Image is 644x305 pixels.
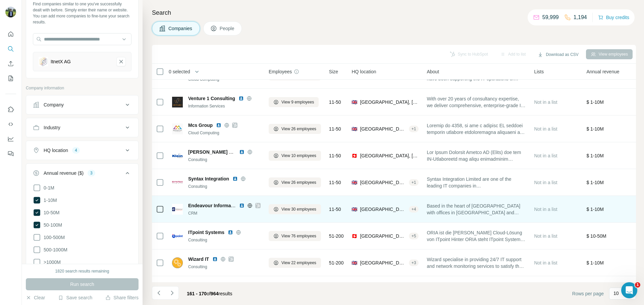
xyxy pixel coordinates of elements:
[427,68,439,75] span: About
[598,13,629,22] button: Buy credits
[586,207,603,212] span: $ 1-10M
[188,95,235,102] span: Venture 1 Consulting
[172,177,183,188] img: Logo of Syntax Integration
[534,207,557,212] span: Not in a list
[427,95,526,109] span: With over 20 years of consultancy expertise, we deliver comprehensive, enterprise-grade IT strate...
[105,294,139,301] button: Share filters
[168,25,193,32] span: Companies
[360,152,419,159] span: [GEOGRAPHIC_DATA], [GEOGRAPHIC_DATA]
[188,103,261,109] div: Information Services
[360,259,406,266] span: [GEOGRAPHIC_DATA], [GEOGRAPHIC_DATA], [GEOGRAPHIC_DATA]
[152,8,636,17] h4: Search
[534,233,557,239] span: Not in a list
[427,229,526,243] span: ORIA ist die [PERSON_NAME] Cloud-Lösung von ITpoint Hinter ORIA steht ITpoint Systems AG – wir si...
[427,122,526,136] span: Loremip do 4358, si ame c adipisc EL seddoei temporin utlabore etdoloremagna aliquaeni ad MI veni...
[427,176,526,189] span: Syntax Integration Limited are one of the leading IT companies in [GEOGRAPHIC_DATA], specialising...
[329,126,341,132] span: 11-50
[152,286,165,300] button: Navigate to previous page
[613,290,619,297] p: 10
[586,233,606,239] span: $ 10-50M
[172,204,183,215] img: Logo of Endeavour Information Solutions
[269,231,321,241] button: View 76 employees
[534,126,557,132] span: Not in a list
[352,152,357,159] span: 🇨🇭
[360,233,406,239] span: [GEOGRAPHIC_DATA], [GEOGRAPHIC_DATA]
[58,294,92,301] button: Save search
[352,206,357,213] span: 🇬🇧
[44,124,60,131] div: Industry
[329,99,341,105] span: 11-50
[172,97,183,107] img: Logo of Venture 1 Consulting
[220,25,235,32] span: People
[26,85,139,91] p: Company information
[41,222,62,228] span: 50-100M
[409,126,419,132] div: + 1
[188,237,261,243] div: Consulting
[72,147,80,153] div: 4
[239,203,245,208] img: LinkedIn logo
[329,152,341,159] span: 11-50
[211,291,218,296] span: 964
[269,97,319,107] button: View 9 employees
[5,103,16,116] button: Use Surfe on LinkedIn
[409,233,419,239] div: + 5
[352,179,357,186] span: 🇬🇧
[39,57,48,66] img: ItnetX AG-logo
[352,126,357,132] span: 🇬🇧
[207,291,211,296] span: of
[534,180,557,185] span: Not in a list
[269,124,321,134] button: View 26 employees
[44,101,64,108] div: Company
[586,153,603,158] span: $ 1-10M
[586,99,603,105] span: $ 1-10M
[269,151,321,161] button: View 10 employees
[329,233,344,239] span: 51-200
[172,150,183,161] img: Logo of Klein Computer System AG
[281,233,316,239] span: View 76 employees
[188,256,209,262] span: Wizard IT
[427,203,526,216] span: Based in the heart of [GEOGRAPHIC_DATA] with offices in [GEOGRAPHIC_DATA] and [GEOGRAPHIC_DATA], ...
[621,282,637,298] iframe: Intercom live chat
[44,170,84,176] div: Annual revenue ($)
[5,72,16,84] button: My lists
[5,118,16,130] button: Use Surfe API
[26,120,138,136] button: Industry
[360,126,406,132] span: [GEOGRAPHIC_DATA], [GEOGRAPHIC_DATA], [GEOGRAPHIC_DATA]
[329,68,338,75] span: Size
[352,259,357,266] span: 🇬🇧
[41,209,59,216] span: 10-50M
[41,197,57,204] span: 1-10M
[212,256,218,262] img: LinkedIn logo
[187,291,232,296] span: results
[188,149,277,155] span: [PERSON_NAME] Computer System AG
[534,153,557,158] span: Not in a list
[188,157,261,163] div: Consulting
[269,177,321,187] button: View 26 employees
[533,50,583,60] button: Download as CSV
[534,99,557,105] span: Not in a list
[329,206,341,213] span: 11-50
[534,68,544,75] span: Lists
[586,260,603,265] span: $ 1-10M
[41,184,54,191] span: 0-1M
[55,268,109,274] div: 1820 search results remaining
[427,149,526,162] span: Lor Ipsum Dolorsit Ametco AD (Elits) doe tem IN-Utlaboreetd mag aliqu enimadminim Veniamq- nos Ex...
[188,130,261,136] div: Cloud Computing
[51,58,71,65] div: ItnetX AG
[88,170,95,176] div: 3
[239,149,245,155] img: LinkedIn logo
[5,7,16,17] img: Avatar
[534,260,557,265] span: Not in a list
[409,260,419,266] div: + 3
[572,290,604,297] span: Rows per page
[5,28,16,40] button: Quick start
[165,286,179,300] button: Navigate to next page
[281,206,316,212] span: View 30 employees
[360,179,406,186] span: [GEOGRAPHIC_DATA], [GEOGRAPHIC_DATA]|[GEOGRAPHIC_DATA] Inner|[GEOGRAPHIC_DATA] (W)|[GEOGRAPHIC_DATA]
[586,126,603,132] span: $ 1-10M
[574,13,587,21] p: 1,194
[5,133,16,145] button: Dashboard
[586,68,619,75] span: Annual revenue
[281,179,316,185] span: View 26 employees
[269,68,292,75] span: Employees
